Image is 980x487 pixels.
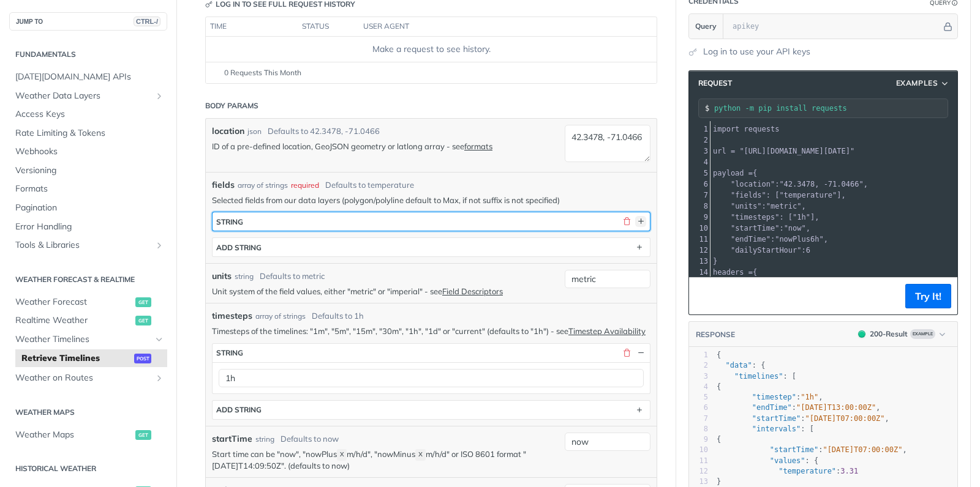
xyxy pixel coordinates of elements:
span: Weather Timelines [15,333,151,346]
span: headers [713,268,744,277]
div: 6 [689,179,710,190]
span: } [717,477,721,486]
span: CTRL-/ [134,17,160,26]
div: array of strings [255,311,306,322]
span: 6 [806,246,810,255]
span: Realtime Weather [15,314,132,327]
button: Try It! [905,284,951,308]
span: "timesteps" [731,213,779,221]
button: Copy to clipboard [695,287,712,305]
span: Error Handling [15,221,164,233]
span: : , [713,202,806,210]
span: Request [692,78,732,89]
div: string [255,434,274,445]
span: post [134,354,151,363]
p: Unit system of the field values, either "metric" or "imperial" - see [212,286,559,297]
span: Versioning [15,165,164,177]
button: Show [635,216,646,227]
div: array of strings [238,180,288,191]
button: RESPONSE [695,329,736,341]
span: Rate Limiting & Tokens [15,127,164,139]
a: [DATE][DOMAIN_NAME] APIs [9,68,167,86]
button: Delete [621,216,632,227]
span: { [713,169,757,177]
span: : , [717,403,880,412]
span: "units" [731,202,762,210]
textarea: 42.3478, -71.0466 [565,125,650,162]
span: "[DATE]T07:00:00Z" [805,414,885,423]
span: { [713,268,757,277]
span: : [ [717,372,796,381]
span: get [135,297,151,307]
div: 9 [689,212,710,223]
span: Query [695,21,717,32]
span: "fields" [731,191,766,199]
span: "nowPlus6h" [775,235,823,243]
span: requests [744,125,780,133]
a: Log in to use your API keys [703,45,810,58]
span: : , [717,414,889,423]
span: X [340,451,344,459]
button: Show subpages for Weather on Routes [154,373,164,383]
span: = [748,268,753,277]
div: 1 [689,124,710,135]
span: "timelines" [734,372,783,381]
div: 13 [689,256,710,267]
button: string [213,212,650,231]
span: { [717,382,721,391]
div: Defaults to metric [260,270,325,283]
div: 4 [689,382,708,392]
a: Realtime Weatherget [9,311,167,330]
a: Weather on RoutesShow subpages for Weather on Routes [9,369,167,387]
h2: Weather Maps [9,407,167,418]
a: Rate Limiting & Tokens [9,124,167,143]
span: Tools & Libraries [15,239,151,251]
a: Weather Forecastget [9,293,167,311]
span: Access Keys [15,108,164,121]
span: "startTime" [770,445,818,454]
th: user agent [359,17,632,37]
div: Body Params [205,100,258,111]
span: Pagination [15,202,164,214]
span: 0 Requests This Month [224,67,301,78]
span: Examples [896,78,938,89]
div: 9 [689,434,708,445]
div: 5 [689,168,710,179]
div: 13 [689,477,708,487]
span: : [ [717,425,814,433]
a: Versioning [9,162,167,180]
div: 11 [689,234,710,245]
p: ID of a pre-defined location, GeoJSON geometry or latlong array - see [212,141,559,152]
button: Examples [892,77,954,89]
th: time [206,17,298,37]
span: Weather Forecast [15,296,132,308]
span: : [717,467,858,475]
label: units [212,270,232,283]
div: Defaults to now [281,433,339,445]
span: "location" [731,180,775,188]
span: : [ ], [713,191,846,199]
button: string [213,344,650,362]
span: : { [717,361,766,370]
div: string [216,217,243,226]
div: json [247,126,262,137]
span: url [713,147,726,155]
span: get [135,316,151,325]
a: Access Keys [9,105,167,124]
span: : [ ], [713,213,819,221]
span: Weather Data Layers [15,90,151,102]
div: 2 [689,135,710,146]
button: ADD string [213,401,650,419]
span: Retrieve Timelines [21,352,131,365]
span: "temperature" [779,191,837,199]
div: Defaults to 1h [312,310,364,322]
span: 3.31 [840,467,858,475]
span: Example [910,329,935,339]
span: timesteps [212,310,252,322]
button: Hide [941,20,954,32]
p: Start time can be "now", "nowPlus m/h/d", "nowMinus m/h/d" or ISO 8601 format "[DATE]T14:09:50Z".... [212,448,559,472]
span: Webhooks [15,146,164,158]
span: "metric" [766,202,802,210]
span: 200 [858,330,865,338]
input: apikey [726,14,941,39]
